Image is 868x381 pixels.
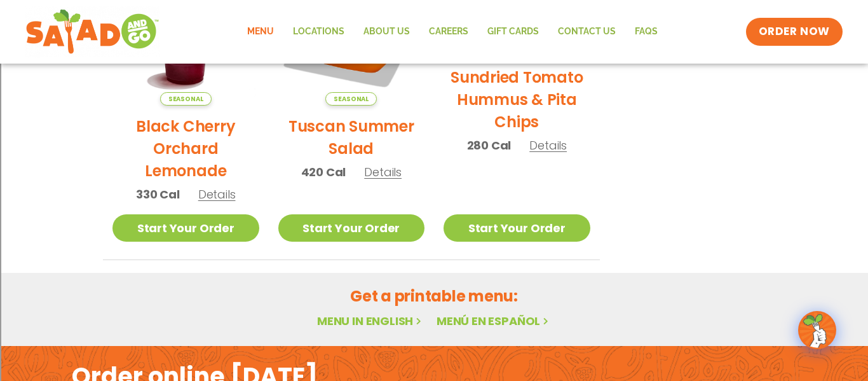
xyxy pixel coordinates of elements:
[283,17,354,46] a: Locations
[799,312,835,348] img: wpChatIcon
[759,24,830,39] span: ORDER NOW
[746,18,843,46] a: ORDER NOW
[5,17,863,28] div: Sort New > Old
[5,74,863,85] div: Rename
[5,51,863,62] div: Options
[238,17,283,46] a: Menu
[238,17,667,46] nav: Menu
[5,62,863,74] div: Sign out
[25,6,159,57] img: new-SAG-logo-768×292
[354,17,419,46] a: About Us
[5,28,863,39] div: Move To ...
[478,17,548,46] a: GIFT CARDS
[5,85,863,97] div: Move To ...
[5,39,863,51] div: Delete
[548,17,625,46] a: Contact Us
[5,5,863,17] div: Sort A > Z
[419,17,478,46] a: Careers
[625,17,667,46] a: FAQs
